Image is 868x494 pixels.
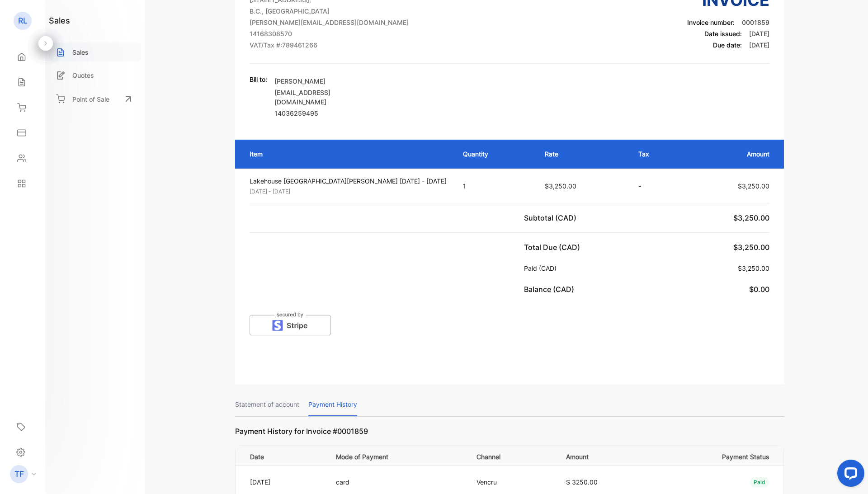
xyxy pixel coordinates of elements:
[274,88,378,107] p: [EMAIL_ADDRESS][DOMAIN_NAME]
[336,477,458,487] p: card
[250,311,331,335] img: Payment Icon
[250,450,325,461] p: Date
[308,393,357,416] p: Payment History
[738,264,769,272] span: $3,250.00
[733,213,769,222] span: $3,250.00
[250,29,409,38] p: 14168308570
[14,468,24,480] p: TF
[566,450,647,461] p: Amount
[235,393,299,416] p: Statement of account
[49,14,70,27] h1: sales
[235,426,784,446] p: Payment History for Invoice #0001859
[18,15,28,27] p: RL
[336,450,458,461] p: Mode of Payment
[738,182,769,190] span: $3,250.00
[250,18,409,27] p: [PERSON_NAME][EMAIL_ADDRESS][DOMAIN_NAME]
[463,181,527,191] p: 1
[250,176,447,186] p: Lakehouse [GEOGRAPHIC_DATA][PERSON_NAME] [DATE] - [DATE]
[250,40,409,50] p: VAT/Tax #: 789461266
[545,182,576,190] span: $3,250.00
[72,47,89,57] p: Sales
[250,75,267,84] p: Bill to:
[49,66,141,85] a: Quotes
[638,149,675,159] p: Tax
[250,149,445,159] p: Item
[742,19,769,26] span: 0001859
[658,450,769,461] p: Payment Status
[713,41,742,49] span: Due date:
[638,181,675,191] p: -
[524,284,578,295] p: Balance (CAD)
[463,149,527,159] p: Quantity
[733,243,769,252] span: $3,250.00
[72,94,109,104] p: Point of Sale
[524,212,580,223] p: Subtotal (CAD)
[545,149,620,159] p: Rate
[49,89,141,109] a: Point of Sale
[693,149,769,159] p: Amount
[704,30,742,38] span: Date issued:
[524,263,560,273] p: Paid (CAD)
[476,450,547,461] p: Channel
[250,477,325,487] p: [DATE]
[250,188,447,196] p: [DATE] - [DATE]
[49,43,141,61] a: Sales
[749,285,769,294] span: $0.00
[749,41,769,49] span: [DATE]
[476,477,547,487] p: Vencru
[830,456,868,494] iframe: LiveChat chat widget
[250,6,409,16] p: B.C., [GEOGRAPHIC_DATA]
[750,477,769,487] div: Paid
[687,19,735,26] span: Invoice number:
[72,71,94,80] p: Quotes
[524,242,584,253] p: Total Due (CAD)
[749,30,769,38] span: [DATE]
[274,76,378,86] p: [PERSON_NAME]
[566,477,647,487] p: $ 3250.00
[274,108,378,118] p: 14036259495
